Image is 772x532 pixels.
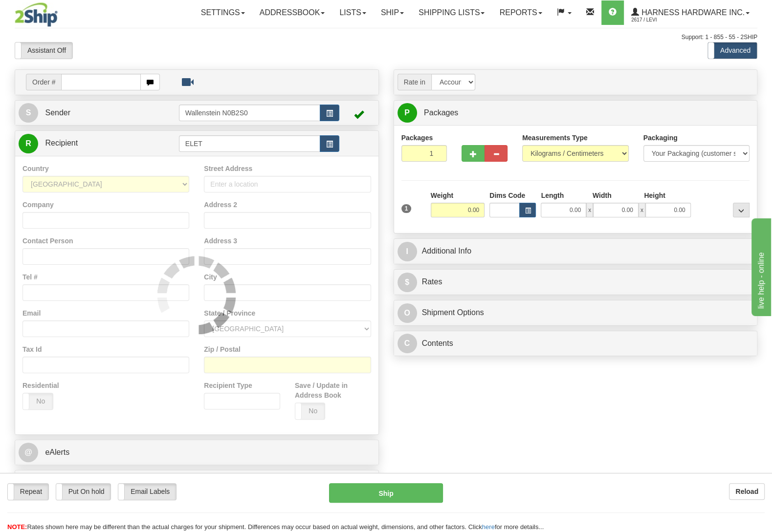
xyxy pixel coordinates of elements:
span: Rate in [397,74,431,90]
span: P [397,103,417,123]
span: $ [397,273,417,292]
a: here [482,523,495,531]
a: Settings [194,0,252,25]
a: Reports [492,0,549,25]
iframe: chat widget [750,216,771,316]
a: Harness Hardware Inc. 2617 / Levi [624,0,757,25]
a: S Sender [19,103,179,123]
a: $Rates [397,272,754,292]
span: O [397,303,417,323]
div: ... [733,203,750,217]
a: P Packages [397,103,754,123]
span: Packages [424,108,458,117]
span: Recipient [45,139,78,147]
img: loader.gif [157,256,236,334]
span: 2617 / Levi [631,15,705,25]
input: Recipient Id [179,135,320,152]
span: 1 [401,204,412,213]
label: Length [541,191,564,200]
a: OShipment Options [397,303,754,323]
span: Sender [45,108,70,117]
span: x [639,203,645,217]
a: CContents [397,334,754,354]
span: @ [19,443,38,462]
div: Support: 1 - 855 - 55 - 2SHIP [15,33,757,42]
a: R Recipient [19,133,161,153]
span: C [397,334,417,353]
label: Height [644,191,665,200]
label: Width [593,191,612,200]
label: Packages [401,133,433,143]
label: Dims Code [489,191,525,200]
span: x [586,203,593,217]
span: NOTE: [7,523,27,531]
a: @ eAlerts [19,443,375,463]
button: Ship [329,483,443,503]
span: R [19,134,38,153]
a: Ship [374,0,411,25]
div: live help - online [7,6,90,18]
a: Lists [332,0,373,25]
span: Harness Hardware Inc. [639,8,745,17]
label: Put On hold [56,484,111,500]
b: Reload [735,488,758,495]
span: I [397,242,417,261]
span: eAlerts [45,448,69,456]
label: Repeat [8,484,48,500]
label: Email Labels [118,484,176,500]
label: Packaging [643,133,678,143]
label: Advanced [708,43,757,59]
input: Sender Id [179,105,320,121]
span: S [19,103,38,123]
label: Weight [431,191,453,200]
label: Measurements Type [522,133,588,143]
img: logo2617.jpg [15,2,58,27]
a: Addressbook [252,0,332,25]
span: Order # [26,74,61,90]
button: Reload [729,483,765,500]
a: Shipping lists [411,0,492,25]
a: IAdditional Info [397,241,754,261]
label: Assistant Off [15,43,72,59]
